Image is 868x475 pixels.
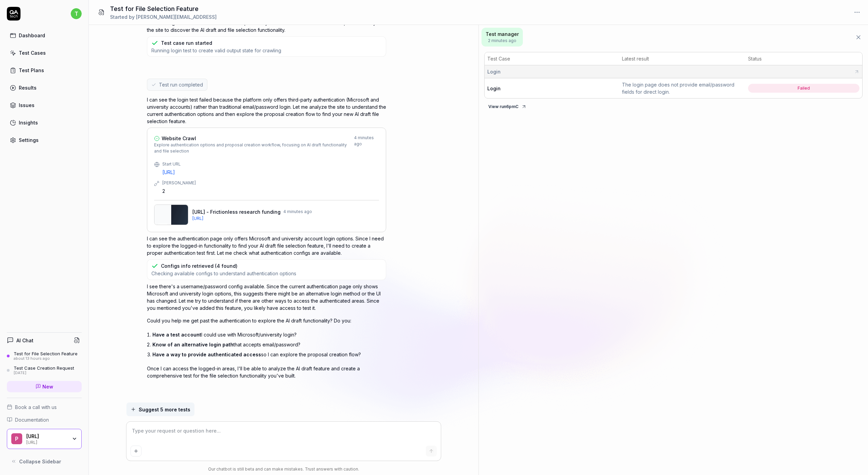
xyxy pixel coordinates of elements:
button: Test manager2 minutes ago [482,28,523,47]
a: Test Cases [7,46,82,60]
span: Test run completed [159,81,203,88]
a: Dashboard [7,29,82,42]
a: Insights [7,116,82,129]
span: Checking available configs to understand authentication options [151,270,296,277]
span: Have a way to provide authenticated access [152,352,261,357]
p: Could you help me get past the authentication to explore the AI draft functionality? Do you: [147,317,386,324]
div: Results [19,84,37,91]
span: Collapse Sidebar [19,458,61,465]
span: New [42,383,53,390]
span: 2 minutes ago [486,38,519,44]
span: Know of an alternative login path [152,342,233,347]
div: Test for File Selection Feature [14,351,78,356]
a: Test Plans [7,64,82,77]
div: Test Plans [19,67,44,74]
div: Started by [110,13,217,21]
span: Website Crawl [162,135,196,142]
span: Book a call with us [15,404,57,411]
div: Issues [19,102,35,109]
span: Failed [748,84,859,93]
p: I can see the login test failed because the platform only offers third-party authentication (Micr... [147,96,386,125]
div: Insights [19,119,38,126]
span: P [11,433,22,444]
div: Settings [19,136,39,144]
a: Results [7,81,82,94]
a: [URL] [162,169,379,176]
button: Add attachment [131,446,141,457]
div: 4 minutes ago [354,135,379,154]
a: Test Case Creation Request[DATE] [7,365,82,375]
h4: AI Chat [16,337,33,344]
div: about 13 hours ago [14,356,78,361]
a: Settings [7,133,82,147]
a: Documentation [7,416,82,423]
div: [DATE] [14,371,74,375]
div: [PERSON_NAME] [162,180,379,186]
button: t [71,7,82,21]
li: so I can explore the proposal creation flow? [152,349,386,359]
span: Have a test account [152,332,201,338]
div: Start URL [162,161,379,167]
img: postdocs.ai - Frictionless research funding [154,204,188,225]
li: that accepts email/password? [152,340,386,349]
div: 2 [162,187,379,195]
div: The login page does not provide email/password fields for direct login. [622,81,742,95]
p: I see there's a username/password config available. Since the current authentication page only sh... [147,283,386,312]
h1: Test for File Selection Feature [110,4,217,13]
a: View run6pmC [484,101,863,112]
a: Test for File Selection Featureabout 13 hours ago [7,351,82,361]
span: 4 minutes ago [283,209,312,215]
span: Documentation [15,416,49,423]
button: View run6pmC [484,101,531,112]
div: Dashboard [19,32,45,39]
div: Our chatbot is still beta and can make mistakes. Trust answers with caution. [126,466,441,472]
div: Test Cases [19,49,46,56]
p: I can see the authentication page only offers Microsoft and university account login options. Sin... [147,235,386,256]
div: Test Case Creation Request [14,365,74,371]
p: I see the login test doesn't have a valid output state yet. Let me run it first to create one, th... [147,19,386,34]
div: Test case run started [161,39,212,47]
span: [URL] - Frictionless research funding [192,208,281,215]
span: Login [487,68,501,75]
span: [PERSON_NAME][EMAIL_ADDRESS] [136,14,217,20]
span: Suggest 5 more tests [139,406,190,413]
a: Issues [7,98,82,112]
button: Collapse Sidebar [7,454,82,468]
div: [URL] [26,439,67,445]
a: [URL] [192,215,379,222]
a: Login [487,85,501,91]
div: Postdocs.ai [26,433,67,439]
div: Configs info retrieved (4 found) [161,262,238,269]
li: I could use with Microsoft/university login? [152,330,386,340]
th: Test Case [485,52,619,65]
span: Test manager [486,30,519,38]
th: Status [745,52,862,65]
a: Website Crawl [154,135,354,142]
button: P[URL][URL] [7,429,82,449]
button: Suggest 5 more tests [126,403,194,416]
a: Book a call with us [7,404,82,411]
span: t [71,8,82,19]
a: New [7,381,82,392]
p: Once I can access the logged-in areas, I'll be able to analyze the AI draft feature and create a ... [147,365,386,379]
span: Explore authentication options and proposal creation workflow, focusing on AI draft functionality... [154,142,354,154]
span: Running login test to create valid output state for crawling [151,47,281,54]
th: Latest result [619,52,745,65]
